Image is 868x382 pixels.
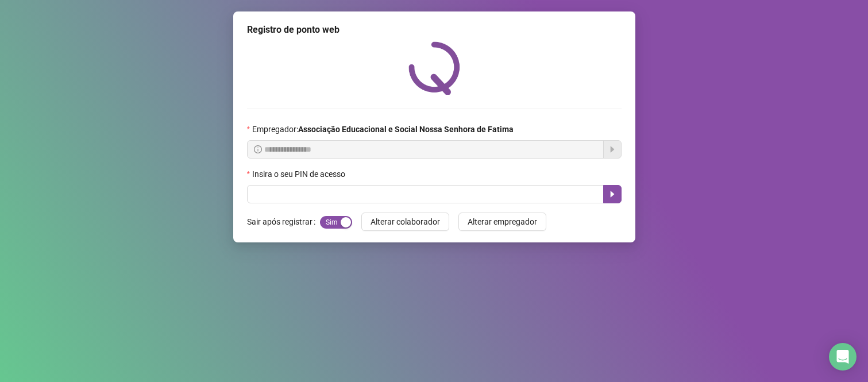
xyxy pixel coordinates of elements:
span: Empregador : [252,123,514,136]
span: Alterar empregador [468,215,537,228]
label: Insira o seu PIN de acesso [247,168,353,180]
strong: Associação Educacional e Social Nossa Senhora de Fatima [298,125,514,134]
img: QRPoint [408,41,460,95]
span: Alterar colaborador [371,215,440,228]
div: Open Intercom Messenger [829,343,857,371]
span: info-circle [254,145,262,153]
label: Sair após registrar [247,213,320,231]
button: Alterar empregador [458,213,546,231]
span: caret-right [608,190,617,199]
button: Alterar colaborador [361,213,449,231]
div: Registro de ponto web [247,23,622,37]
